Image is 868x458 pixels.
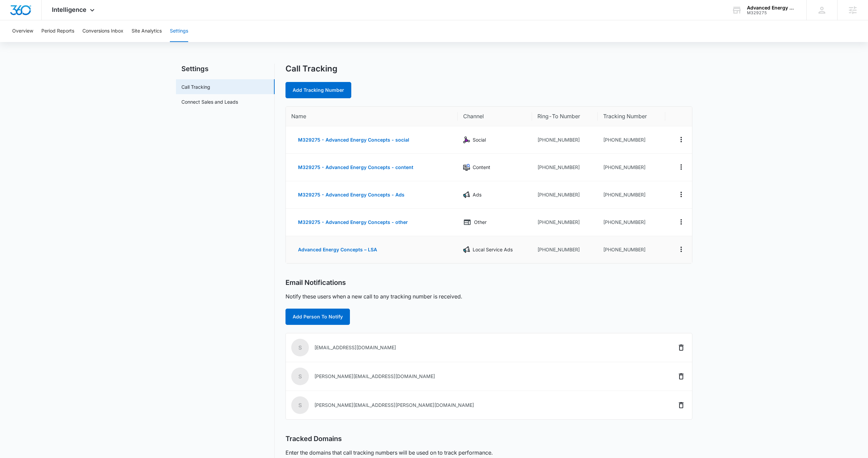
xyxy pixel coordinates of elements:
[176,64,275,74] h2: Settings
[676,244,687,255] button: Actions
[170,20,188,42] button: Settings
[747,11,796,15] div: account id
[458,107,532,126] th: Channel
[291,187,411,203] button: M329275 - Advanced Energy Concepts - Ads
[11,11,16,16] img: logo_orange.svg
[286,107,458,126] th: Name
[473,246,513,253] p: Local Service Ads
[82,20,123,42] button: Conversions Inbox
[286,391,651,419] td: [PERSON_NAME][EMAIL_ADDRESS][PERSON_NAME][DOMAIN_NAME]
[41,20,74,42] button: Period Reports
[11,18,16,23] img: website_grey.svg
[75,40,114,44] div: Keywords by Traffic
[291,159,420,175] button: M329275 - Advanced Energy Concepts - content
[285,292,462,300] p: Notify these users when a new call to any tracking number is received.
[286,362,651,391] td: [PERSON_NAME][EMAIL_ADDRESS][DOMAIN_NAME]
[291,214,415,230] button: M329275 - Advanced Energy Concepts - other
[532,209,598,236] td: [PHONE_NUMBER]
[52,6,86,13] span: Intelligence
[676,371,687,382] button: Delete
[676,189,687,200] button: Actions
[474,218,487,226] p: Other
[598,126,665,154] td: [PHONE_NUMBER]
[473,136,486,144] p: Social
[532,126,598,154] td: [PHONE_NUMBER]
[18,39,24,45] img: tab_domain_overview_orange.svg
[463,191,470,198] img: Ads
[286,333,651,362] td: [EMAIL_ADDRESS][DOMAIN_NAME]
[12,20,33,42] button: Overview
[463,164,470,171] img: Content
[532,236,598,263] td: [PHONE_NUMBER]
[676,400,687,411] button: Delete
[676,134,687,145] button: Actions
[532,181,598,209] td: [PHONE_NUMBER]
[291,242,384,258] button: Advanced Energy Concepts – LSA
[676,216,687,227] button: Actions
[285,309,350,325] button: Add Person To Notify
[291,339,309,356] span: s
[598,154,665,181] td: [PHONE_NUMBER]
[676,342,687,353] button: Delete
[285,435,342,443] h2: Tracked Domains
[463,246,470,253] img: Local Service Ads
[291,396,309,414] span: s
[598,107,665,126] th: Tracking Number
[291,368,309,385] span: s
[67,39,73,45] img: tab_keywords_by_traffic_grey.svg
[181,98,238,105] a: Connect Sales and Leads
[598,209,665,236] td: [PHONE_NUMBER]
[285,449,493,457] p: Enter the domains that call tracking numbers will be used on to track performance.
[132,20,162,42] button: Site Analytics
[291,132,416,148] button: M329275 - Advanced Energy Concepts - social
[473,164,490,171] p: Content
[598,181,665,209] td: [PHONE_NUMBER]
[181,83,210,90] a: Call Tracking
[473,191,481,199] p: Ads
[463,137,470,143] img: Social
[676,162,687,172] button: Actions
[532,154,598,181] td: [PHONE_NUMBER]
[285,64,337,74] h1: Call Tracking
[18,18,75,23] div: Domain: [DOMAIN_NAME]
[19,11,33,16] div: v 4.0.24
[747,5,796,11] div: account name
[285,82,351,98] a: Add Tracking Number
[598,236,665,263] td: [PHONE_NUMBER]
[26,40,61,44] div: Domain Overview
[532,107,598,126] th: Ring-To Number
[285,278,346,287] h2: Email Notifications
